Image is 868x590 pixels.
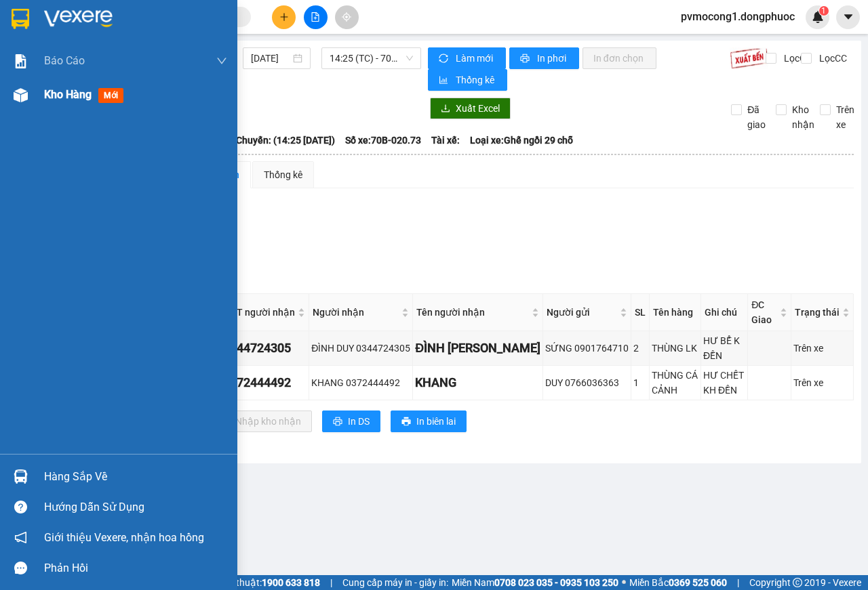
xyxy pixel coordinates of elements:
[251,51,290,66] input: 12/08/2025
[342,12,351,22] span: aim
[703,368,745,398] div: HƯ CHẾT KH ĐỀN
[509,47,579,69] button: printerIn phơi
[520,54,532,64] span: printer
[14,562,27,574] span: message
[545,375,629,390] div: DUY 0766036363
[787,102,820,132] span: Kho nhận
[452,575,618,590] span: Miền Nam
[223,339,307,358] div: 0344724305
[221,331,309,366] td: 0344724305
[413,366,543,400] td: KHANG
[333,417,342,427] span: printer
[44,88,92,101] span: Kho hàng
[652,368,698,398] div: THÙNG CÁ CẢNH
[670,8,806,25] span: pvmocong1.dongphuoc
[428,69,507,91] button: bar-chartThống kê
[304,5,328,29] button: file-add
[12,9,29,29] img: logo-vxr
[37,73,166,84] span: -----------------------------------------
[14,531,27,544] span: notification
[416,305,529,320] span: Tên người nhận
[836,5,860,29] button: caret-down
[456,72,496,87] span: Thống kê
[68,86,144,96] span: VPMC1208250005
[547,305,617,320] span: Người gửi
[633,341,647,356] div: 2
[272,5,296,29] button: plus
[730,47,768,69] img: 9k=
[751,297,777,327] span: ĐC Giao
[439,54,450,64] span: sync
[545,341,629,356] div: SỨNG 0901764710
[44,497,227,518] div: Hướng dẫn sử dụng
[669,577,727,588] strong: 0369 525 060
[814,51,849,66] span: Lọc CC
[322,410,380,432] button: printerIn DS
[441,104,450,114] span: download
[264,167,302,182] div: Thống kê
[107,7,186,19] strong: ĐỒNG PHƯỚC
[221,366,309,400] td: 0372444492
[224,305,295,320] span: SĐT người nhận
[583,47,656,69] button: In đơn chọn
[650,294,701,331] th: Tên hàng
[401,417,411,427] span: printer
[14,54,28,68] img: solution-icon
[737,575,739,590] span: |
[279,12,289,22] span: plus
[416,414,456,429] span: In biên lai
[629,575,727,590] span: Miền Bắc
[742,102,771,132] span: Đã giao
[439,75,450,86] span: bar-chart
[98,88,123,103] span: mới
[622,580,626,585] span: ⚪️
[107,60,166,68] span: Hotline: 19001152
[14,469,28,484] img: warehouse-icon
[793,341,851,356] div: Trên xe
[335,5,359,29] button: aim
[831,102,860,132] span: Trên xe
[413,331,543,366] td: ĐÌNH DUY
[44,529,204,546] span: Giới thiệu Vexere, nhận hoa hồng
[311,341,410,356] div: ĐÌNH DUY 0344724305
[345,133,421,148] span: Số xe: 70B-020.73
[631,294,650,331] th: SL
[428,47,506,69] button: syncLàm mới
[633,375,647,390] div: 1
[210,410,312,432] button: downloadNhập kho nhận
[537,51,568,66] span: In phơi
[391,410,467,432] button: printerIn biên lai
[795,305,840,320] span: Trạng thái
[494,577,618,588] strong: 0708 023 035 - 0935 103 250
[652,341,698,356] div: THÙNG LK
[236,133,335,148] span: Chuyến: (14:25 [DATE])
[14,501,27,513] span: question-circle
[44,467,227,487] div: Hàng sắp về
[703,333,745,363] div: HƯ BỂ K ĐỀN
[415,339,540,358] div: ĐÌNH [PERSON_NAME]
[793,375,851,390] div: Trên xe
[4,87,144,96] span: [PERSON_NAME]:
[430,98,511,119] button: downloadXuất Excel
[223,373,307,392] div: 0372444492
[842,11,854,23] span: caret-down
[313,305,399,320] span: Người nhận
[14,88,28,102] img: warehouse-icon
[262,577,320,588] strong: 1900 633 818
[342,575,448,590] span: Cung cấp máy in - giấy in:
[5,8,65,68] img: logo
[330,48,412,68] span: 14:25 (TC) - 70B-020.73
[311,12,320,22] span: file-add
[348,414,370,429] span: In DS
[330,575,332,590] span: |
[456,51,495,66] span: Làm mới
[821,6,826,16] span: 1
[4,98,83,106] span: In ngày:
[470,133,573,148] span: Loại xe: Ghế ngồi 29 chỗ
[44,52,85,69] span: Báo cáo
[107,41,186,58] span: 01 Võ Văn Truyện, KP.1, Phường 2
[107,22,182,39] span: Bến xe [GEOGRAPHIC_DATA]
[819,6,829,16] sup: 1
[778,51,814,66] span: Lọc CR
[793,578,802,587] span: copyright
